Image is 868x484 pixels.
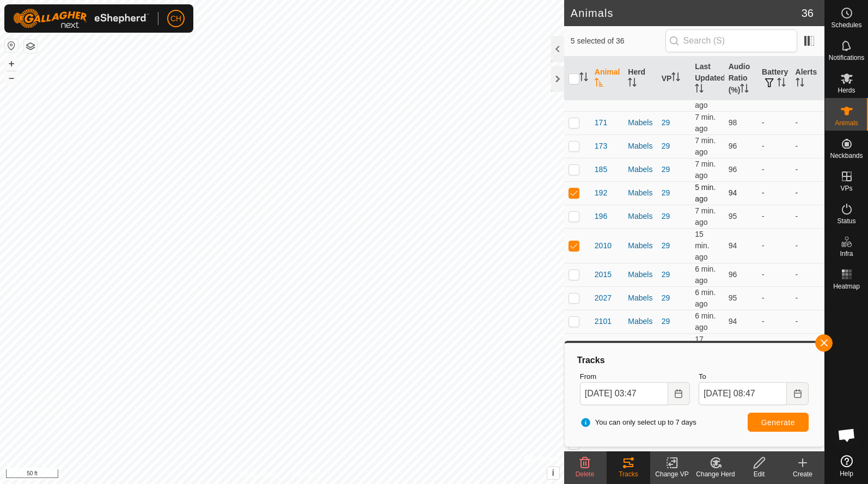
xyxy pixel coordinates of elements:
[837,218,855,224] span: Status
[740,85,749,94] p-sorticon: Activate to sort
[791,310,824,333] td: -
[831,22,861,28] span: Schedules
[757,228,791,263] td: -
[628,187,652,199] div: Mabels
[170,13,181,24] span: CH
[729,317,737,326] span: 94
[757,205,791,228] td: -
[662,241,670,250] a: 29
[607,469,650,479] div: Tracks
[695,265,716,285] span: Sep 30, 2025 at 8:41 AM
[671,74,680,83] p-sorticon: Activate to sort
[757,181,791,205] td: -
[757,57,791,101] th: Battery
[5,39,18,52] button: Reset Map
[24,40,37,53] button: Map Layers
[787,382,809,405] button: Choose Date
[5,57,18,70] button: +
[791,181,824,205] td: -
[777,79,786,88] p-sorticon: Activate to sort
[748,413,809,432] button: Generate
[729,165,737,174] span: 96
[791,134,824,158] td: -
[576,354,813,367] div: Tracks
[729,142,737,150] span: 96
[579,74,588,83] p-sorticon: Activate to sort
[595,164,607,175] span: 185
[729,241,737,250] span: 94
[662,317,670,326] a: 29
[695,230,709,261] span: Sep 30, 2025 at 8:31 AM
[791,228,824,263] td: -
[825,451,868,481] a: Help
[729,212,737,220] span: 95
[833,283,860,290] span: Heatmap
[239,470,280,480] a: Privacy Policy
[724,57,757,101] th: Audio Ratio (%)
[791,286,824,310] td: -
[665,29,797,52] input: Search (S)
[595,79,603,88] p-sorticon: Activate to sort
[791,111,824,134] td: -
[699,371,809,382] label: To
[576,470,595,478] span: Delete
[657,57,690,101] th: VP
[580,371,690,382] label: From
[757,310,791,333] td: -
[571,35,665,47] span: 5 selected of 36
[729,118,737,127] span: 98
[695,113,716,133] span: Sep 30, 2025 at 8:40 AM
[595,316,612,327] span: 2101
[757,333,791,368] td: -
[595,292,612,304] span: 2027
[729,188,737,197] span: 94
[757,158,791,181] td: -
[13,9,149,28] img: Gallagher Logo
[757,286,791,310] td: -
[628,269,652,280] div: Mabels
[662,142,670,150] a: 29
[624,57,657,101] th: Herd
[571,7,802,20] h2: Animals
[729,270,737,279] span: 96
[628,117,652,128] div: Mabels
[595,269,612,280] span: 2015
[668,382,690,405] button: Choose Date
[595,240,612,252] span: 2010
[595,117,607,128] span: 171
[791,158,824,181] td: -
[830,152,863,159] span: Neckbands
[595,211,607,222] span: 196
[552,468,554,477] span: i
[757,111,791,134] td: -
[791,333,824,368] td: -
[690,57,724,101] th: Last Updated
[547,467,559,479] button: i
[590,57,624,101] th: Animal
[628,316,652,327] div: Mabels
[838,87,855,94] span: Herds
[662,188,670,197] a: 29
[662,212,670,220] a: 29
[791,205,824,228] td: -
[662,165,670,174] a: 29
[830,419,863,451] div: Open chat
[695,78,709,109] span: Sep 30, 2025 at 8:30 AM
[757,263,791,286] td: -
[695,335,709,366] span: Sep 30, 2025 at 8:30 AM
[628,211,652,222] div: Mabels
[695,206,716,226] span: Sep 30, 2025 at 8:40 AM
[695,160,716,180] span: Sep 30, 2025 at 8:40 AM
[293,470,325,480] a: Contact Us
[840,470,853,477] span: Help
[628,140,652,152] div: Mabels
[791,263,824,286] td: -
[695,288,716,308] span: Sep 30, 2025 at 8:41 AM
[829,54,864,61] span: Notifications
[5,71,18,84] button: –
[840,185,852,192] span: VPs
[835,120,858,126] span: Animals
[628,164,652,175] div: Mabels
[729,293,737,302] span: 95
[791,57,824,101] th: Alerts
